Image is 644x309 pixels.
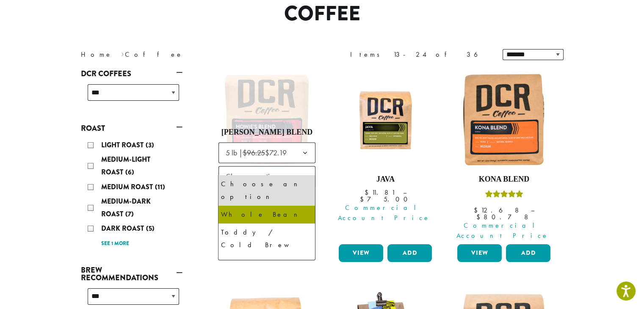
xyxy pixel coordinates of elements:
[101,240,129,248] a: See 1 more
[101,223,146,233] span: Dark Roast
[221,257,312,282] div: French Press
[218,142,316,163] span: 5 lb | $96.25 $72.19
[81,50,310,60] nav: Breadcrumb
[81,81,182,111] div: DCR Coffees
[506,244,550,262] button: Add
[146,140,154,150] span: (3)
[350,50,490,60] div: Items 13-24 of 36
[221,208,312,221] div: Whole Bean
[531,206,534,215] span: –
[485,189,523,202] div: Rated 5.00 out of 5
[474,206,523,215] bdi: 12.68
[81,135,182,253] div: Roast
[218,166,316,187] span: Choose an option
[476,212,483,221] span: $
[365,188,372,197] span: $
[455,175,553,184] h4: Kona Blend
[101,196,151,219] span: Medium-Dark Roast
[222,144,295,161] span: 5 lb | $96.25 $72.19
[387,244,432,262] button: Add
[81,50,112,59] a: Home
[337,71,434,168] img: 12oz_DCR_Java_StockImage_1200pxX1200px.jpg
[221,226,312,251] div: Toddy / Cold Brew
[125,167,134,177] span: (6)
[339,244,383,262] a: View
[226,148,287,157] span: 5 lb | $72.19
[218,71,316,269] a: Rated 4.67 out of 5
[101,182,155,192] span: Medium Roast
[81,121,182,135] a: Roast
[155,182,165,192] span: (11)
[337,175,434,184] h4: Java
[455,71,553,168] img: Kona-300x300.jpg
[455,71,553,241] a: Kona BlendRated 5.00 out of 5 Commercial Account Price
[476,212,532,221] bdi: 80.78
[365,188,395,197] bdi: 11.81
[125,209,134,219] span: (7)
[457,244,502,262] a: View
[333,203,434,223] span: Commercial Account Price
[474,206,481,215] span: $
[337,71,434,241] a: Java Commercial Account Price
[359,195,367,204] span: $
[81,66,182,81] a: DCR Coffees
[101,140,146,150] span: Light Roast
[75,2,570,26] h1: Coffee
[121,47,124,60] span: ›
[222,168,285,185] span: Choose an option
[101,154,150,177] span: Medium-Light Roast
[81,263,182,285] a: Brew Recommendations
[146,223,155,233] span: (5)
[218,128,316,137] h4: [PERSON_NAME] Blend
[243,148,265,157] del: $96.25
[452,221,553,241] span: Commercial Account Price
[359,195,411,204] bdi: 75.00
[218,175,315,206] li: Choose an option
[403,188,406,197] span: –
